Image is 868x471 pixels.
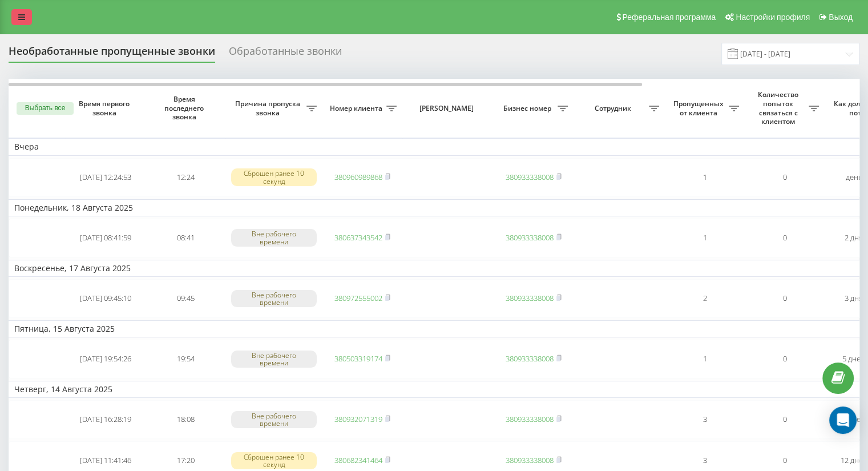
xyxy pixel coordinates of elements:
a: 380637343542 [334,232,382,243]
td: [DATE] 08:41:59 [66,219,146,257]
td: [DATE] 19:54:26 [66,340,146,379]
span: [PERSON_NAME] [412,104,484,113]
span: Время последнего звонка [155,95,216,122]
td: 3 [665,400,745,439]
td: 08:41 [146,219,225,257]
a: 380933338008 [506,414,554,424]
td: 1 [665,219,745,257]
span: Номер клиента [328,104,386,113]
a: 380933338008 [506,172,554,182]
span: Сотрудник [579,104,649,113]
a: 380682341464 [334,455,382,465]
div: Вне рабочего времени [231,351,317,368]
td: 0 [745,400,825,439]
button: Выбрать все [17,102,74,115]
td: [DATE] 16:28:19 [66,400,146,439]
span: Реферальная программа [622,13,716,22]
span: Пропущенных от клиента [671,99,729,117]
td: 1 [665,340,745,379]
a: 380933338008 [506,455,554,465]
td: 12:24 [146,158,225,197]
td: 18:08 [146,400,225,439]
div: Сброшен ранее 10 секунд [231,168,317,186]
a: 380932071319 [334,414,382,424]
span: Причина пропуска звонка [231,99,306,117]
td: 19:54 [146,340,225,379]
td: 09:45 [146,279,225,318]
td: 0 [745,340,825,379]
span: Количество попыток связаться с клиентом [750,90,809,126]
div: Вне рабочего времени [231,229,317,246]
td: [DATE] 09:45:10 [66,279,146,318]
a: 380960989868 [334,172,382,182]
a: 380933338008 [506,232,554,243]
span: Бизнес номер [499,104,558,113]
div: Вне рабочего времени [231,411,317,428]
td: 0 [745,158,825,197]
td: 1 [665,158,745,197]
td: 0 [745,219,825,257]
a: 380503319174 [334,353,382,364]
td: 2 [665,279,745,318]
td: 0 [745,279,825,318]
a: 380933338008 [506,353,554,364]
span: Настройки профиля [736,13,810,22]
div: Сброшен ранее 10 секунд [231,452,317,469]
td: [DATE] 12:24:53 [66,158,146,197]
div: Вне рабочего времени [231,290,317,307]
span: Время первого звонка [75,99,136,117]
div: Open Intercom Messenger [829,406,857,434]
span: Выход [829,13,853,22]
a: 380933338008 [506,293,554,303]
a: 380972555002 [334,293,382,303]
div: Необработанные пропущенные звонки [9,45,215,63]
div: Обработанные звонки [229,45,342,63]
